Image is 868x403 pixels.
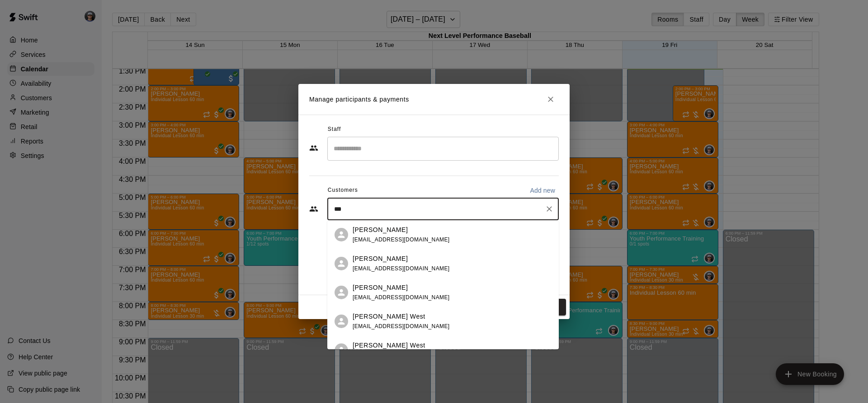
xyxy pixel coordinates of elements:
button: Add new [526,183,559,198]
div: Start typing to search customers... [327,198,559,220]
p: [PERSON_NAME] [353,225,408,235]
span: [EMAIL_ADDRESS][DOMAIN_NAME] [353,236,450,243]
div: nash West [335,315,348,328]
div: Nash West [335,343,348,357]
svg: Staff [309,144,318,153]
svg: Customers [309,204,318,213]
span: Staff [328,122,341,137]
p: Manage participants & payments [309,95,409,104]
p: [PERSON_NAME] [353,283,408,292]
div: Ashley Powell [335,228,348,241]
span: Customers [328,183,358,198]
span: [EMAIL_ADDRESS][DOMAIN_NAME] [353,323,450,329]
span: [EMAIL_ADDRESS][DOMAIN_NAME] [353,265,450,272]
div: Search staff [327,137,559,161]
p: Add new [530,186,555,195]
div: Dale Mashtare [335,257,348,270]
button: Close [542,91,559,107]
button: Clear [543,203,556,215]
p: [PERSON_NAME] West [353,341,425,350]
p: [PERSON_NAME] [353,254,408,264]
span: [EMAIL_ADDRESS][DOMAIN_NAME] [353,294,450,301]
p: [PERSON_NAME] West [353,312,425,321]
div: Asher Humphries [335,286,348,299]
